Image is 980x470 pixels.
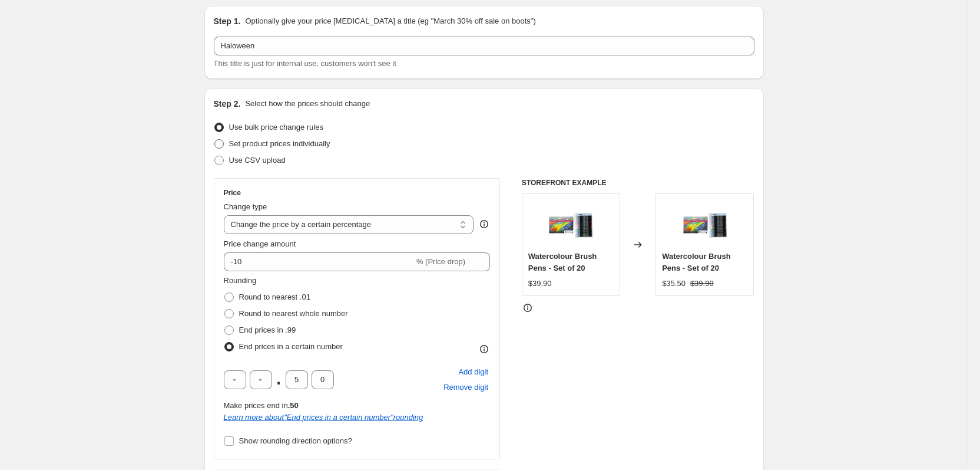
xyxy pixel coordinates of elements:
h2: Step 2. [214,98,241,110]
input: ﹡ [286,370,308,389]
span: Price change amount [224,239,296,248]
strike: $39.90 [690,278,714,290]
h2: Step 1. [214,15,241,27]
span: Make prices end in [224,401,299,410]
span: Use CSV upload [229,156,286,165]
h3: Price [224,188,241,198]
i: Learn more about " End prices in a certain number " rounding [224,413,423,422]
span: Add digit [458,366,488,378]
span: Watercolour Brush Pens - Set of 20 [528,252,597,272]
b: .50 [288,401,299,410]
span: Remove digit [443,382,488,393]
img: New_Watercolour_Brush_pens_80x.png [681,200,729,247]
span: . [276,370,282,389]
button: Remove placeholder [442,380,490,395]
span: Set product prices individually [229,139,330,148]
h6: STOREFRONT EXAMPLE [522,178,754,188]
input: 30% off holiday sale [214,37,754,55]
span: Round to nearest .01 [239,292,310,301]
span: End prices in a certain number [239,342,343,351]
p: Optionally give your price [MEDICAL_DATA] a title (eg "March 30% off sale on boots") [245,15,535,27]
span: Rounding [224,276,257,285]
img: New_Watercolour_Brush_pens_80x.png [547,200,594,247]
span: Watercolour Brush Pens - Set of 20 [662,252,731,272]
div: help [478,218,490,230]
div: $35.50 [662,278,686,290]
span: End prices in .99 [239,326,296,334]
input: ﹡ [224,370,246,389]
p: Select how the prices should change [245,98,370,110]
span: Round to nearest whole number [239,309,348,318]
span: Change type [224,202,267,211]
button: Add placeholder [456,364,490,380]
input: -15 [224,252,414,271]
div: $39.90 [528,278,552,290]
input: ﹡ [250,370,272,389]
a: Learn more about"End prices in a certain number"rounding [224,413,423,422]
span: Use bulk price change rules [229,123,323,132]
span: This title is just for internal use, customers won't see it [214,59,396,68]
input: ﹡ [312,370,334,389]
span: % (Price drop) [416,257,465,266]
span: Show rounding direction options? [239,436,352,445]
